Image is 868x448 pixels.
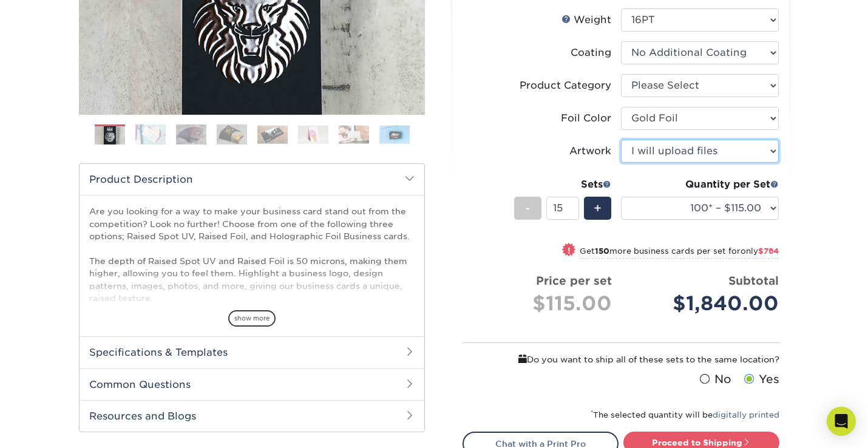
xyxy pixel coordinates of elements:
img: Business Cards 02 [135,124,166,145]
strong: 150 [595,246,609,256]
span: - [525,199,531,217]
span: only [741,246,779,256]
small: Get more business cards per set for [580,246,779,259]
a: digitally printed [713,410,779,419]
h2: Product Description [80,164,424,195]
span: ! [568,244,571,257]
strong: Price per set [536,274,612,287]
img: Business Cards 08 [379,125,410,144]
img: Business Cards 05 [257,125,288,144]
div: Product Category [520,78,611,93]
h2: Specifications & Templates [80,336,424,368]
strong: Subtotal [728,274,779,287]
img: Business Cards 01 [95,120,125,151]
span: show more [228,310,276,327]
span: + [594,199,602,217]
label: No [697,371,731,388]
div: Sets [514,177,611,192]
h2: Resources and Blogs [80,400,424,432]
div: Weight [561,13,611,27]
img: Business Cards 03 [176,124,206,145]
div: Do you want to ship all of these sets to the same location? [463,353,779,366]
div: $1,840.00 [630,289,779,318]
div: Artwork [569,144,611,158]
div: Foil Color [561,111,611,126]
h2: Common Questions [80,368,424,400]
span: $784 [758,246,779,256]
div: $115.00 [472,289,612,318]
img: Business Cards 04 [217,124,247,145]
img: Business Cards 06 [298,125,328,144]
div: Open Intercom Messenger [827,407,856,436]
div: Coating [571,46,611,60]
img: Business Cards 07 [339,125,369,144]
div: Quantity per Set [621,177,779,192]
small: The selected quantity will be [591,410,779,419]
label: Yes [741,371,779,388]
p: Are you looking for a way to make your business card stand out from the competition? Look no furt... [89,205,415,440]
